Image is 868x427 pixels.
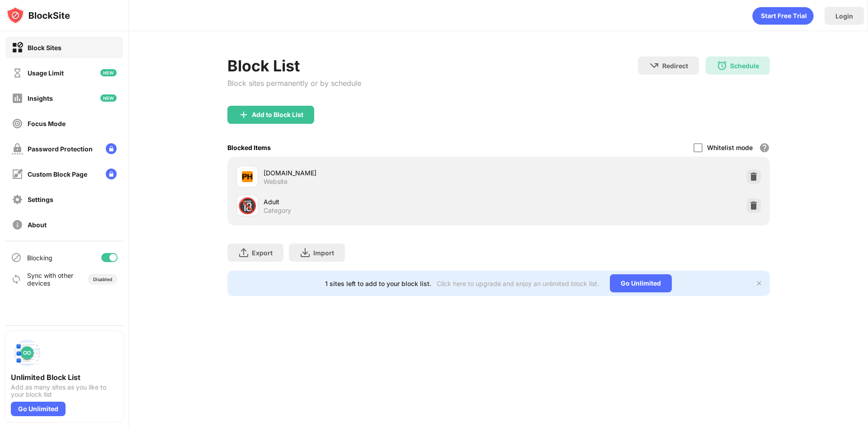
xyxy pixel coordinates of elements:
div: Login [835,12,853,20]
div: Block sites permanently or by schedule [227,79,361,88]
img: block-on.svg [12,42,23,53]
img: customize-block-page-off.svg [12,169,23,180]
div: Blocking [27,254,52,262]
img: favicons [242,171,253,182]
div: Block Sites [28,44,61,52]
div: Adult [264,197,499,206]
img: x-button.svg [755,280,763,287]
div: Unlimited Block List [11,373,118,382]
img: about-off.svg [12,219,23,230]
div: Add as many sites as you like to your block list [11,384,118,398]
div: Block List [227,56,361,75]
div: Blocked Items [227,144,271,151]
div: Import [313,249,334,257]
img: new-icon.svg [100,69,117,76]
div: 1 sites left to add to your block list. [325,280,431,287]
div: Sync with other devices [27,272,74,287]
div: Insights [28,94,53,102]
div: 🔞 [238,197,257,215]
img: time-usage-off.svg [12,67,23,79]
div: Go Unlimited [610,274,672,292]
div: Custom Block Page [28,170,87,178]
div: Add to Block List [252,111,303,118]
img: logo-blocksite.svg [6,6,70,24]
div: [DOMAIN_NAME] [264,168,499,178]
img: lock-menu.svg [106,169,117,179]
div: Whitelist mode [707,144,753,151]
div: animation [752,7,814,25]
div: About [28,221,47,229]
div: Settings [28,196,53,203]
div: Category [264,206,291,215]
img: push-block-list.svg [11,337,43,369]
img: blocking-icon.svg [11,252,22,263]
div: Redirect [662,62,688,70]
img: focus-off.svg [12,118,23,129]
div: Export [252,249,273,257]
div: Disabled [93,277,112,282]
div: Click here to upgrade and enjoy an unlimited block list. [437,280,599,287]
img: sync-icon.svg [11,274,22,285]
div: Focus Mode [28,120,66,127]
img: new-icon.svg [100,94,117,102]
div: Usage Limit [28,69,64,77]
div: Website [264,178,288,186]
img: insights-off.svg [12,93,23,104]
div: Password Protection [28,145,93,153]
img: lock-menu.svg [106,143,117,154]
img: password-protection-off.svg [12,143,23,155]
div: Go Unlimited [11,402,66,416]
div: Schedule [730,62,759,70]
img: settings-off.svg [12,194,23,205]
